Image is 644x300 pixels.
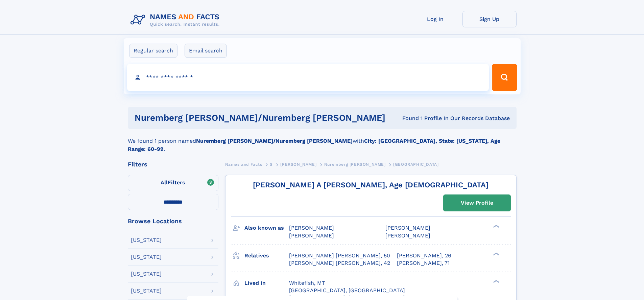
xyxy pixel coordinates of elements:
[492,224,500,229] div: ❯
[270,160,273,168] a: S
[127,64,489,91] input: search input
[244,250,289,261] h3: Relatives
[131,254,162,260] div: [US_STATE]
[289,225,334,231] span: [PERSON_NAME]
[492,252,500,256] div: ❯
[397,259,450,267] a: [PERSON_NAME], 71
[462,11,517,27] a: Sign Up
[324,162,386,167] span: Nuremberg [PERSON_NAME]
[492,279,500,283] div: ❯
[394,115,510,122] div: Found 1 Profile In Our Records Database
[408,11,462,27] a: Log In
[135,114,394,122] h1: nuremberg [PERSON_NAME]/nuremberg [PERSON_NAME]
[289,280,325,286] span: Whitefish, MT
[289,287,405,294] span: [GEOGRAPHIC_DATA], [GEOGRAPHIC_DATA]
[128,218,218,224] div: Browse Locations
[393,162,438,167] span: [GEOGRAPHIC_DATA]
[244,277,289,289] h3: Lived in
[270,162,273,167] span: S
[131,288,162,294] div: [US_STATE]
[289,252,390,259] a: [PERSON_NAME] [PERSON_NAME], 50
[131,271,162,277] div: [US_STATE]
[444,195,510,211] a: View Profile
[128,129,517,153] div: We found 1 person named with .
[461,195,493,211] div: View Profile
[385,225,430,231] span: [PERSON_NAME]
[324,160,386,168] a: Nuremberg [PERSON_NAME]
[244,222,289,234] h3: Also known as
[128,161,218,167] div: Filters
[128,138,500,152] b: City: [GEOGRAPHIC_DATA], State: [US_STATE], Age Range: 60-99
[397,252,451,259] a: [PERSON_NAME], 26
[280,160,316,168] a: [PERSON_NAME]
[129,44,177,58] label: Regular search
[289,232,334,239] span: [PERSON_NAME]
[185,44,227,58] label: Email search
[196,138,353,144] b: Nuremberg [PERSON_NAME]/Nuremberg [PERSON_NAME]
[161,179,168,186] span: All
[225,160,262,168] a: Names and Facts
[131,237,162,243] div: [US_STATE]
[385,232,430,239] span: [PERSON_NAME]
[128,11,225,29] img: Logo Names and Facts
[280,162,316,167] span: [PERSON_NAME]
[128,175,218,191] label: Filters
[253,181,488,189] a: [PERSON_NAME] A [PERSON_NAME], Age [DEMOGRAPHIC_DATA]
[492,64,517,91] button: Search Button
[289,259,390,267] a: [PERSON_NAME] [PERSON_NAME], 42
